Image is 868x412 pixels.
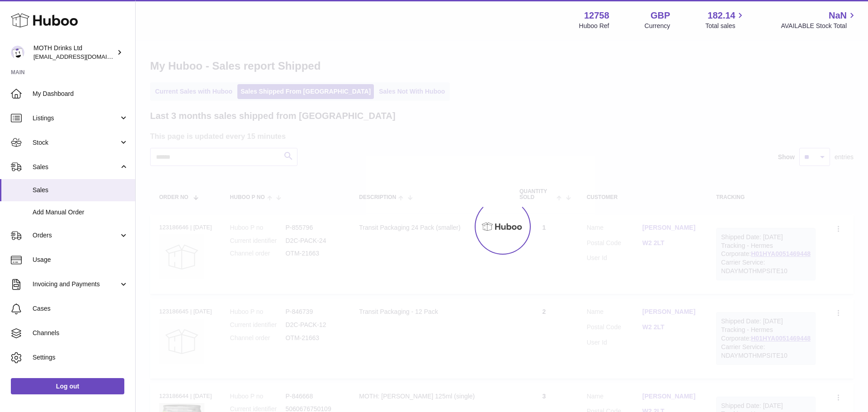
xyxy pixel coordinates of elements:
[829,9,847,22] span: NaN
[33,329,128,337] span: Channels
[33,44,115,61] div: MOTH Drinks Ltd
[33,256,128,264] span: Usage
[705,22,745,30] span: Total sales
[33,138,119,147] span: Stock
[781,9,857,30] a: NaN AVAILABLE Stock Total
[33,280,119,289] span: Invoicing and Payments
[11,378,124,394] a: Log out
[33,53,133,60] span: [EMAIL_ADDRESS][DOMAIN_NAME]
[33,186,128,194] span: Sales
[33,304,128,313] span: Cases
[33,163,119,171] span: Sales
[33,231,119,240] span: Orders
[781,22,857,30] span: AVAILABLE Stock Total
[33,90,128,98] span: My Dashboard
[33,208,128,217] span: Add Manual Order
[645,22,670,30] div: Currency
[11,46,24,59] img: orders@mothdrinks.com
[651,9,670,22] strong: GBP
[705,9,745,30] a: 182.14 Total sales
[33,114,119,123] span: Listings
[579,22,609,30] div: Huboo Ref
[33,353,128,362] span: Settings
[584,9,609,22] strong: 12758
[708,9,735,22] span: 182.14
